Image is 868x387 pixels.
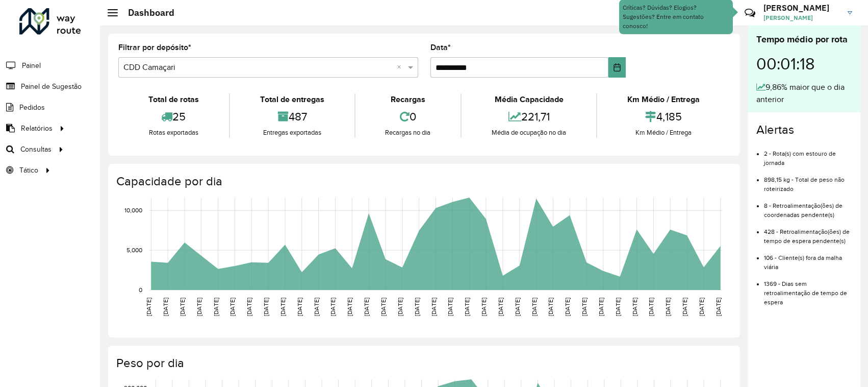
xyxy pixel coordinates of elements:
[363,298,370,316] text: [DATE]
[246,298,252,316] text: [DATE]
[715,298,722,316] text: [DATE]
[118,7,174,18] h2: Dashboard
[531,298,538,316] text: [DATE]
[121,93,226,106] div: Total de rotas
[497,298,504,316] text: [DATE]
[764,246,852,272] li: 106 - Cliente(s) fora da malha viária
[665,298,671,316] text: [DATE]
[756,81,852,106] div: 9,86% maior que o dia anterior
[464,106,594,128] div: 221,71
[564,298,571,316] text: [DATE]
[756,123,852,137] h4: Alertas
[763,3,840,13] h3: [PERSON_NAME]
[179,298,186,316] text: [DATE]
[430,41,451,54] label: Data
[229,298,236,316] text: [DATE]
[121,128,226,138] div: Rotas exportadas
[124,207,142,213] text: 10,000
[464,298,470,316] text: [DATE]
[116,174,730,189] h4: Capacidade por dia
[263,298,269,316] text: [DATE]
[464,128,594,138] div: Média de ocupação no dia
[358,128,458,138] div: Recargas no dia
[764,272,852,307] li: 1369 - Dias sem retroalimentação de tempo de espera
[313,298,320,316] text: [DATE]
[162,298,169,316] text: [DATE]
[358,93,458,106] div: Recargas
[648,298,654,316] text: [DATE]
[600,93,727,106] div: Km Médio / Entrega
[20,144,52,155] span: Consultas
[233,93,352,106] div: Total de entregas
[296,298,303,316] text: [DATE]
[358,106,458,128] div: 0
[764,167,852,194] li: 898,15 kg - Total de peso não roteirizado
[514,298,521,316] text: [DATE]
[414,298,420,316] text: [DATE]
[600,128,727,138] div: Km Médio / Entrega
[118,41,191,54] label: Filtrar por depósito
[19,165,38,176] span: Tático
[764,141,852,167] li: 2 - Rota(s) com estouro de jornada
[430,298,437,316] text: [DATE]
[763,13,840,22] span: [PERSON_NAME]
[19,102,45,113] span: Pedidos
[631,298,638,316] text: [DATE]
[739,2,761,24] a: Contato Rápido
[581,298,588,316] text: [DATE]
[139,286,142,293] text: 0
[447,298,453,316] text: [DATE]
[681,298,688,316] text: [DATE]
[397,298,403,316] text: [DATE]
[480,298,487,316] text: [DATE]
[764,220,852,246] li: 428 - Retroalimentação(ões) de tempo de espera pendente(s)
[233,106,352,128] div: 487
[21,81,82,92] span: Painel de Sugestão
[547,298,554,316] text: [DATE]
[600,106,727,128] div: 4,185
[756,33,852,46] div: Tempo médio por rota
[121,106,226,128] div: 25
[116,356,730,371] h4: Peso por dia
[279,298,286,316] text: [DATE]
[21,123,53,134] span: Relatórios
[213,298,219,316] text: [DATE]
[126,247,142,253] text: 5,000
[145,298,152,316] text: [DATE]
[196,298,202,316] text: [DATE]
[698,298,705,316] text: [DATE]
[756,46,852,81] div: 00:01:18
[329,298,336,316] text: [DATE]
[608,57,626,78] button: Choose Date
[615,298,621,316] text: [DATE]
[598,298,604,316] text: [DATE]
[764,194,852,220] li: 8 - Retroalimentação(ões) de coordenadas pendente(s)
[233,128,352,138] div: Entregas exportadas
[380,298,387,316] text: [DATE]
[464,93,594,106] div: Média Capacidade
[623,3,729,31] div: Críticas? Dúvidas? Elogios? Sugestões? Entre em contato conosco!
[397,61,405,74] span: Clear all
[346,298,353,316] text: [DATE]
[22,60,41,71] span: Painel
